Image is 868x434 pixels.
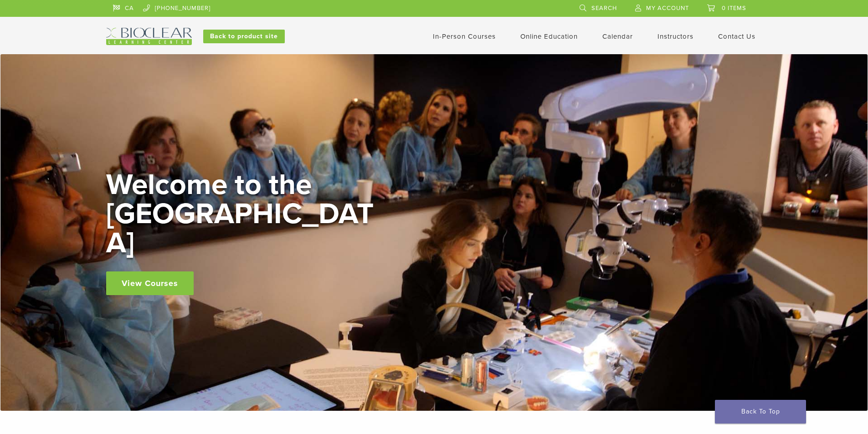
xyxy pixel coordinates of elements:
[718,32,755,41] a: Contact Us
[646,5,689,12] span: My Account
[106,271,194,295] a: View Courses
[106,28,192,45] img: Bioclear
[203,30,285,43] a: Back to product site
[520,32,578,41] a: Online Education
[602,32,633,41] a: Calendar
[106,170,380,258] h2: Welcome to the [GEOGRAPHIC_DATA]
[657,32,693,41] a: Instructors
[715,400,806,424] a: Back To Top
[433,32,496,41] a: In-Person Courses
[591,5,617,12] span: Search
[722,5,746,12] span: 0 items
